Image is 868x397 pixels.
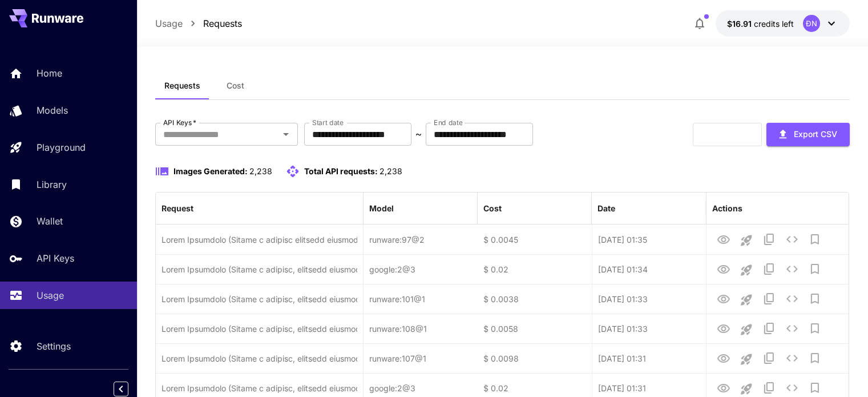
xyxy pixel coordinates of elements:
[37,66,62,80] p: Home
[155,17,183,30] a: Usage
[434,118,462,127] label: End date
[37,288,64,302] p: Usage
[227,81,244,91] span: Cost
[766,123,850,146] button: Export CSV
[278,126,294,142] button: Open
[415,127,422,141] p: ~
[114,382,128,396] button: Collapse sidebar
[483,203,502,213] div: Cost
[37,214,63,228] p: Wallet
[37,339,71,353] p: Settings
[716,10,850,37] button: $16.90517ĐN
[37,178,67,191] p: Library
[162,203,193,213] div: Request
[163,118,196,127] label: API Keys
[304,166,378,176] span: Total API requests:
[380,166,402,176] span: 2,238
[249,166,272,176] span: 2,238
[155,17,242,30] nav: breadcrumb
[203,17,242,30] a: Requests
[37,103,68,117] p: Models
[803,15,820,32] div: ĐN
[164,81,200,91] span: Requests
[712,203,742,213] div: Actions
[727,19,754,29] span: $16.91
[754,19,794,29] span: credits left
[37,141,86,154] p: Playground
[369,203,394,213] div: Model
[727,18,794,30] div: $16.90517
[37,251,74,265] p: API Keys
[173,166,248,176] span: Images Generated:
[312,118,344,127] label: Start date
[597,203,615,213] div: Date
